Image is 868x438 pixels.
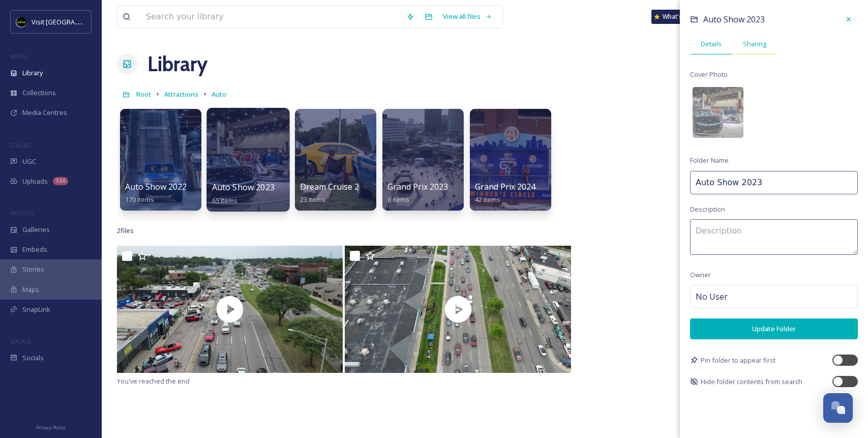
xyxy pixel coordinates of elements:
[300,182,373,204] a: Dream Cruise 202223 items
[22,225,50,235] span: Galleries
[22,68,43,78] span: Library
[125,182,187,204] a: Auto Show 2022170 items
[475,195,500,204] span: 42 items
[212,90,226,99] span: Auto
[22,305,50,314] span: SnapLink
[22,108,67,118] span: Media Centres
[690,205,725,214] span: Description
[300,181,373,192] span: Dream Cruise 2022
[300,195,325,204] span: 23 items
[212,183,275,205] a: Auto Show 202365 items
[117,226,134,236] span: 2 file s
[22,245,47,254] span: Embeds
[212,88,226,100] a: Auto
[147,49,207,79] a: Library
[475,181,535,192] span: Grand Prix 2024
[125,195,154,204] span: 170 items
[136,88,151,100] a: Root
[22,177,48,186] span: Uploads
[22,285,39,295] span: Maps
[387,181,448,192] span: Grand Prix 2023
[387,182,448,204] a: Grand Prix 20238 items
[22,157,36,166] span: UGC
[10,209,34,217] span: WIDGETS
[690,171,858,194] input: Name
[690,156,729,165] span: Folder Name
[53,177,68,185] div: 334
[117,246,343,373] img: thumbnail
[823,393,853,423] button: Open Chat
[475,182,535,204] a: Grand Prix 202442 items
[22,353,44,363] span: Socials
[345,246,571,373] img: thumbnail
[117,376,190,386] span: You've reached the end
[136,90,151,99] span: Root
[212,182,275,193] span: Auto Show 2023
[125,181,187,192] span: Auto Show 2022
[32,17,110,26] span: Visit [GEOGRAPHIC_DATA]
[164,90,198,99] span: Attractions
[16,17,26,27] img: VISIT%20DETROIT%20LOGO%20-%20BLACK%20BACKGROUND.png
[22,88,56,98] span: Collections
[438,7,497,26] a: View all files
[141,6,401,28] input: Search your library
[10,141,32,149] span: COLLECT
[693,87,743,138] img: 4531d090-ea54-4e81-bada-bb32cb404ca7.jpg
[22,265,44,274] span: Stories
[164,88,198,100] a: Attractions
[651,10,702,24] a: What's New
[387,195,409,204] span: 8 items
[36,421,66,433] a: Privacy Policy
[36,424,66,431] span: Privacy Policy
[10,337,31,345] span: SOCIALS
[10,52,28,60] span: MEDIA
[212,195,238,205] span: 65 items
